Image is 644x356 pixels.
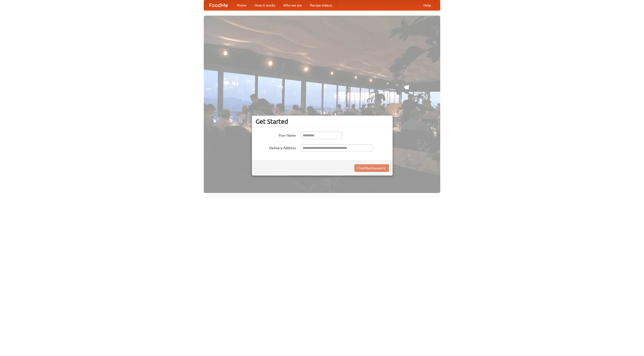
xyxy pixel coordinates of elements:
button: Find Restaurants! [354,164,389,172]
a: Who we are [279,0,306,10]
label: Your Name [256,132,296,138]
a: How it works [251,0,279,10]
label: Delivery Address [256,144,296,150]
a: Help [419,0,435,10]
a: Home [233,0,251,10]
a: Recipe videos [306,0,336,10]
a: FoodMe [204,0,233,10]
h3: Get Started [256,118,389,125]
